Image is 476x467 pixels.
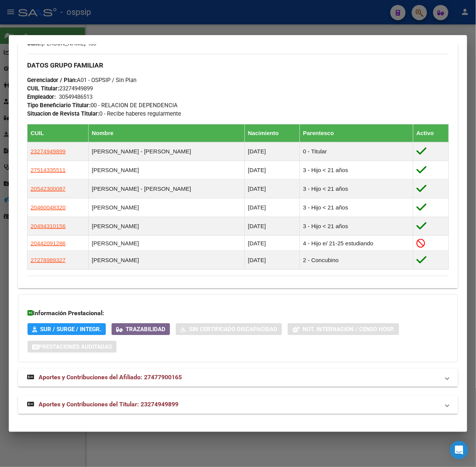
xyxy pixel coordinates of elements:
span: 0 - Recibe haberes regularmente [27,110,181,117]
strong: Gerenciador / Plan: [27,77,77,84]
td: [PERSON_NAME] [89,198,245,217]
span: Aportes y Contribuciones del Titular: 23274949899 [39,401,178,408]
th: Nacimiento [245,124,300,142]
strong: Situacion de Revista Titular: [27,110,99,117]
th: Activo [413,124,449,142]
td: [DATE] [245,198,300,217]
td: [PERSON_NAME] [89,236,245,251]
strong: Empleador: [27,93,56,100]
span: 23274949899 [27,85,93,92]
td: [DATE] [245,142,300,161]
td: [DATE] [245,180,300,198]
th: Nombre [89,124,245,142]
td: 3 - Hijo < 21 años [300,161,413,180]
span: Not. Internacion / Censo Hosp. [303,326,395,333]
td: [PERSON_NAME] - [PERSON_NAME] [89,180,245,198]
td: [DATE] [245,161,300,180]
mat-expansion-panel-header: Aportes y Contribuciones del Afiliado: 27477900165 [18,369,458,387]
span: 20542300087 [31,185,66,192]
td: [PERSON_NAME] [89,217,245,236]
span: Sin Certificado Discapacidad [189,326,277,333]
td: 2 - Concubino [300,251,413,270]
button: Prestaciones Auditadas [28,341,117,353]
span: A01 - OSPSIP / Sin Plan [27,77,136,84]
td: 4 - Hijo e/ 21-25 estudiando [300,236,413,251]
button: Trazabilidad [112,324,170,335]
td: 3 - Hijo < 21 años [300,198,413,217]
span: SUR / SURGE / INTEGR. [40,326,101,333]
span: Trazabilidad [126,326,165,333]
h3: DATOS GRUPO FAMILIAR [27,61,449,69]
div: 30549486513 [59,93,92,101]
span: Aportes y Contribuciones del Afiliado: 27477900165 [39,374,182,381]
span: 23274949899 [31,148,66,155]
td: [PERSON_NAME] - [PERSON_NAME] [89,142,245,161]
button: Not. Internacion / Censo Hosp. [288,324,399,335]
td: 0 - Titular [300,142,413,161]
span: 20442091286 [31,240,66,246]
strong: CUIL Titular: [27,85,59,92]
h3: Información Prestacional: [28,309,448,318]
span: 27514335511 [31,167,66,173]
button: SUR / SURGE / INTEGR. [28,324,106,335]
strong: Tipo Beneficiario Titular: [27,102,91,109]
td: [PERSON_NAME] [89,251,245,270]
td: [DATE] [245,217,300,236]
span: Prestaciones Auditadas [39,344,112,351]
mat-expansion-panel-header: Aportes y Contribuciones del Titular: 23274949899 [18,396,458,414]
td: [PERSON_NAME] [89,161,245,180]
div: Open Intercom Messenger [450,441,468,459]
span: 20460048320 [31,204,66,211]
span: 27278989327 [31,257,66,263]
span: 00 - RELACION DE DEPENDENCIA [27,102,178,109]
td: [DATE] [245,251,300,270]
button: Sin Certificado Discapacidad [176,324,282,335]
td: 3 - Hijo < 21 años [300,180,413,198]
td: 3 - Hijo < 21 años [300,217,413,236]
td: [DATE] [245,236,300,251]
th: Parentesco [300,124,413,142]
th: CUIL [28,124,89,142]
span: 20494310156 [31,223,66,229]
